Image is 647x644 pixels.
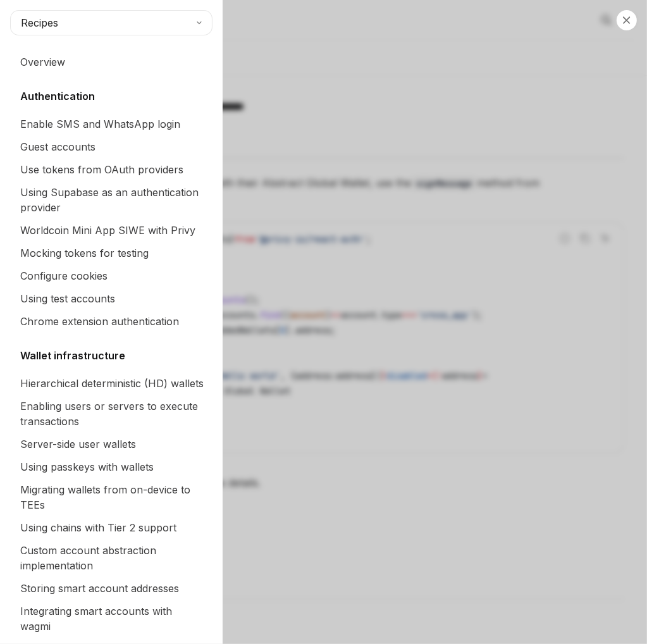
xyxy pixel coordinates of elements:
h5: Wallet infrastructure [20,348,125,363]
a: Mocking tokens for testing [10,242,213,264]
a: Chrome extension authentication [10,310,213,333]
a: Enabling users or servers to execute transactions [10,395,213,433]
div: Guest accounts [20,139,96,154]
a: Enable SMS and WhatsApp login [10,113,213,135]
div: Migrating wallets from on-device to TEEs [20,482,205,512]
div: Using test accounts [20,291,115,306]
div: Hierarchical deterministic (HD) wallets [20,376,204,391]
a: Storing smart account addresses [10,577,213,600]
a: Hierarchical deterministic (HD) wallets [10,372,213,395]
div: Enable SMS and WhatsApp login [20,116,180,132]
a: Using passkeys with wallets [10,455,213,478]
div: Overview [20,54,65,70]
a: Using Supabase as an authentication provider [10,181,213,219]
button: Recipes [10,10,213,35]
a: Migrating wallets from on-device to TEEs [10,478,213,516]
div: Custom account abstraction implementation [20,543,205,573]
a: Guest accounts [10,135,213,158]
div: Integrating smart accounts with wagmi [20,604,205,634]
div: Use tokens from OAuth providers [20,162,183,177]
span: Recipes [21,15,58,30]
a: Use tokens from OAuth providers [10,158,213,181]
a: Custom account abstraction implementation [10,539,213,577]
div: Mocking tokens for testing [20,245,149,261]
a: Using test accounts [10,287,213,310]
a: Integrating smart accounts with wagmi [10,600,213,638]
a: Server-side user wallets [10,433,213,455]
div: Using Supabase as an authentication provider [20,185,205,215]
div: Server-side user wallets [20,437,136,452]
div: Storing smart account addresses [20,581,179,596]
div: Chrome extension authentication [20,314,179,329]
div: Using chains with Tier 2 support [20,520,176,535]
div: Using passkeys with wallets [20,459,154,474]
h5: Authentication [20,89,95,104]
div: Configure cookies [20,268,108,283]
a: Using chains with Tier 2 support [10,516,213,539]
a: Configure cookies [10,264,213,287]
div: Enabling users or servers to execute transactions [20,399,205,429]
a: Worldcoin Mini App SIWE with Privy [10,219,213,242]
a: Overview [10,51,213,73]
div: Worldcoin Mini App SIWE with Privy [20,223,195,238]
